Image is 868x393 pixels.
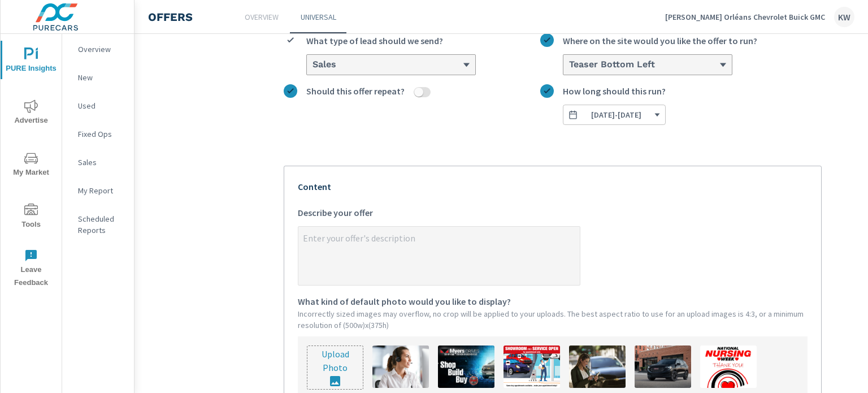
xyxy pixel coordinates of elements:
span: My Market [4,152,58,179]
p: Scheduled Reports [78,213,125,236]
p: Fixed Ops [78,128,125,140]
div: Scheduled Reports [62,210,134,239]
span: Describe your offer [298,206,373,219]
div: Used [62,97,134,114]
span: Should this offer repeat? [306,84,405,98]
p: New [78,72,125,83]
p: Used [78,100,125,111]
img: description [504,346,560,388]
span: PURE Insights [4,47,58,75]
p: Sales [78,157,125,168]
img: description [438,346,494,388]
div: KW [834,7,854,27]
button: How long should this run? [563,105,666,125]
input: What type of lead should we send? [311,60,313,70]
div: Overview [62,41,134,58]
p: Incorrectly sized images may overflow, no crop will be applied to your uploads. The best aspect r... [298,308,808,331]
p: [PERSON_NAME] Orléans Chevrolet Buick GMC [665,12,825,22]
span: [DATE] - [DATE] [591,110,641,120]
span: Where on the site would you like the offer to run? [563,34,757,47]
textarea: Describe your offer [298,228,580,285]
div: New [62,69,134,86]
h6: Sales [313,59,336,70]
p: My Report [78,185,125,196]
div: My Report [62,182,134,199]
p: Content [298,180,808,193]
p: Universal [301,11,336,23]
h4: Offers [148,10,193,24]
img: description [372,346,429,388]
div: nav menu [1,34,62,294]
div: Sales [62,154,134,171]
div: Fixed Ops [62,126,134,142]
span: Tools [4,204,58,231]
img: description [700,346,757,388]
img: description [569,346,626,388]
span: How long should this run? [563,84,666,98]
p: Overview [78,44,125,55]
img: description [635,346,691,388]
span: Advertise [4,100,58,127]
span: What kind of default photo would you like to display? [298,295,511,308]
p: Overview [245,11,279,23]
span: Leave Feedback [4,249,58,290]
h6: Teaser Bottom Left [569,59,655,70]
span: What type of lead should we send? [306,34,443,47]
button: Should this offer repeat? [414,87,423,97]
input: Where on the site would you like the offer to run? [568,60,569,70]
